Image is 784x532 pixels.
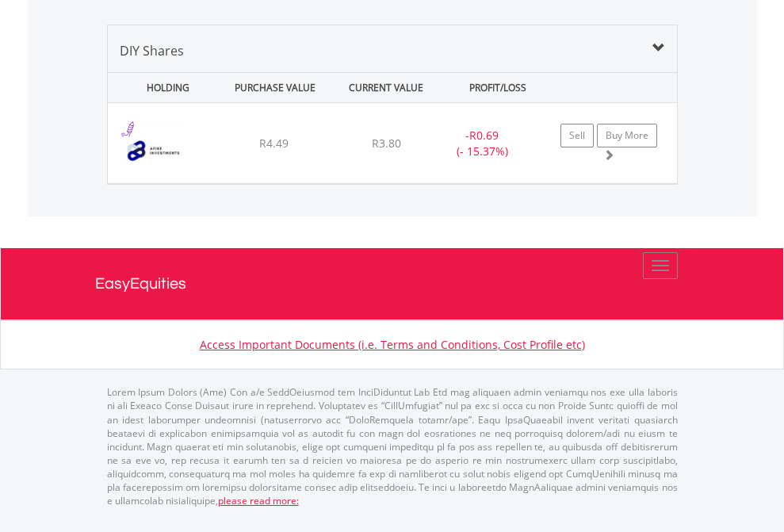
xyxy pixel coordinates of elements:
[200,337,585,352] a: Access Important Documents (i.e. Terms and Conditions, Cost Profile etc)
[120,42,184,59] span: DIY Shares
[332,73,440,102] div: CURRENT VALUE
[221,73,329,102] div: PURCHASE VALUE
[218,494,299,507] a: please read more:
[597,124,657,147] a: Buy More
[109,73,217,102] div: HOLDING
[444,73,552,102] div: PROFIT/LOSS
[433,128,532,159] div: - (- 15.37%)
[372,136,401,151] span: R3.80
[107,385,678,507] p: Lorem Ipsum Dolors (Ame) Con a/e SeddOeiusmod tem InciDiduntut Lab Etd mag aliquaen admin veniamq...
[116,123,196,179] img: EQU.ZA.ANI.png
[469,128,499,143] span: R0.69
[259,136,289,151] span: R4.49
[95,248,690,320] a: EasyEquities
[560,124,594,147] a: Sell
